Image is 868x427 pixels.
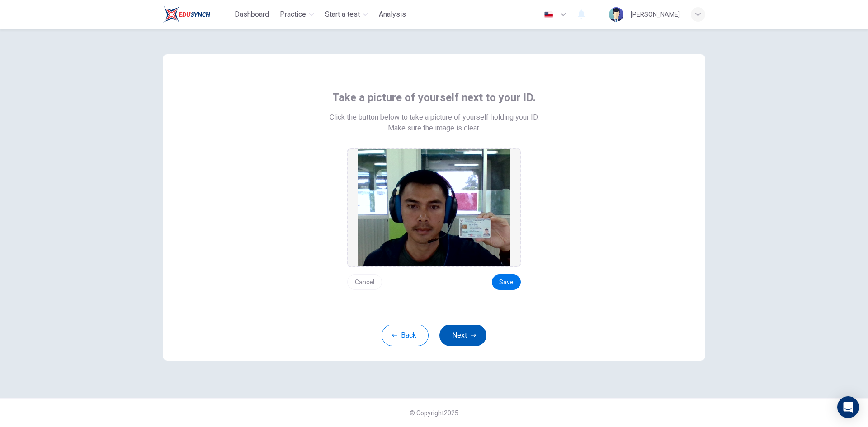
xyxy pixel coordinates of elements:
button: Back [382,325,429,346]
span: Practice [280,9,306,20]
span: Make sure the image is clear. [388,123,480,134]
span: Analysis [379,9,406,20]
span: Take a picture of yourself next to your ID. [332,90,536,105]
button: Next [439,325,486,346]
span: Dashboard [235,9,269,20]
span: Click the button below to take a picture of yourself holding your ID. [330,112,539,123]
button: Practice [276,6,318,23]
button: Dashboard [231,6,273,23]
div: Open Intercom Messenger [837,396,859,418]
button: Start a test [321,6,372,23]
img: preview screemshot [358,149,510,266]
img: Profile picture [609,7,623,22]
span: © Copyright 2025 [410,409,458,417]
img: Train Test logo [163,5,210,23]
a: Train Test logo [163,5,231,23]
button: Analysis [375,6,410,23]
span: Start a test [325,9,360,20]
button: Save [492,274,521,290]
div: [PERSON_NAME] [631,9,680,20]
button: Cancel [347,274,382,290]
img: en [543,11,554,18]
